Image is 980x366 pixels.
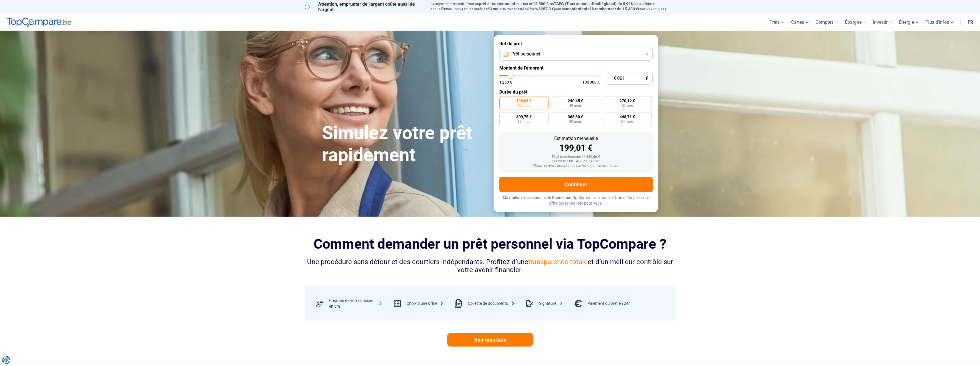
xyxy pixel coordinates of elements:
span: 309,75 € [516,115,532,119]
span: 365,30 € [568,115,583,119]
button: Continuer [499,177,653,192]
span: 257,3 € [541,7,554,11]
span: Maximisez vos chances de financement [503,195,575,200]
a: Comptes [812,14,842,31]
h2: Comment demander un prêt personnel via TopCompare ? [305,236,676,252]
span: TAEG (Taux annuel effectif global) de 8,99% [554,1,633,6]
div: Une procédure sans détour et des courtiers indépendants. Profitez d’une et d’un meilleur contrôle... [305,258,676,274]
span: 448,71 € [619,115,635,119]
div: Paiement du prêt en 24h [587,301,631,306]
span: 240,45 € [568,99,583,103]
a: Énergie [896,14,922,31]
div: Création de votre dossier en 5m [329,298,382,309]
span: 24 mois [621,120,633,123]
span: fixe [441,7,448,11]
div: Signature [539,301,563,306]
span: 199,01 € [516,99,532,103]
a: Voir mes taux [447,333,533,347]
span: 48 mois [569,104,582,107]
span: 30 mois [569,120,582,123]
a: Cartes [788,14,812,31]
span: 60 mois [487,7,502,11]
button: Prêt personnel [499,48,653,61]
a: fr [964,14,977,31]
label: Montant de l'emprunt [499,65,653,71]
span: 1 250 € [499,80,512,84]
p: Exemple représentatif : Pour un tous but de , un (taux débiteur annuel de 8,99%) et une durée de ... [431,1,676,12]
div: *Sous réserve d'acceptation par les organismes prêteurs [504,164,648,168]
span: 36 mois [518,120,530,123]
p: grâce à nos experts et trouvez la meilleure offre personnalisée pour vous. [499,195,653,206]
div: Estimation mensuelle [504,136,648,141]
p: Attention, emprunter de l'argent coûte aussi de l'argent. [305,1,424,12]
div: Choix d’une offre [407,301,444,306]
span: montant total à rembourser de 15.438 € [566,7,638,11]
div: 199,01 € [504,144,648,152]
span: 42 mois [621,104,633,107]
span: € [646,76,648,81]
a: Prêts [766,14,788,31]
span: prêt à tempérament [479,1,515,6]
div: Total à rembourser: 11 940,60 € [504,155,648,159]
span: 100 000 € [582,80,600,84]
span: Prêt personnel [511,51,540,57]
a: Plus d'infos [922,14,957,31]
span: 270,12 € [619,99,635,103]
img: TopCompare [7,18,71,27]
span: 12.500 € [533,1,549,6]
h1: Simulez votre prêt rapidement [322,122,487,166]
span: transparence totale [528,258,588,266]
div: Sur base d'un TAEG de 7,45 %* [504,159,648,163]
span: 60 mois [518,104,530,107]
a: Investir [870,14,896,31]
div: Collecte de documents [468,301,515,306]
label: But du prêt [499,41,653,46]
label: Durée du prêt [499,89,653,95]
a: Épargne [842,14,870,31]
